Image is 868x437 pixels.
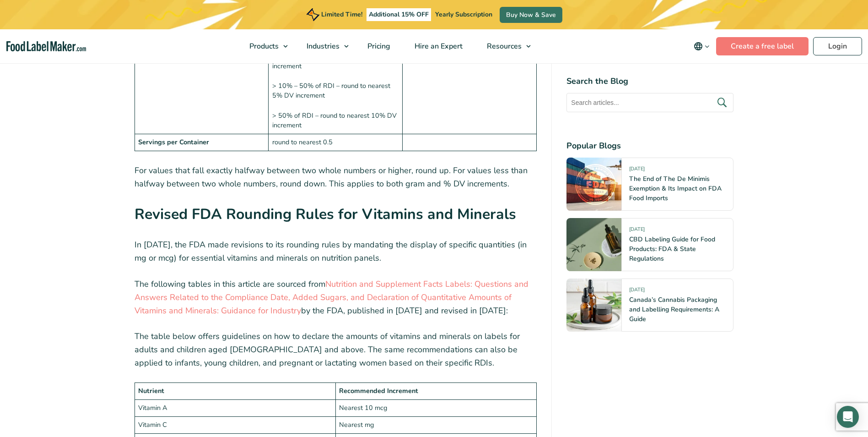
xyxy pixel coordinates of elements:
h4: Search the Blog [566,75,733,87]
a: Canada’s Cannabis Packaging and Labelling Requirements: A Guide [629,295,719,323]
a: Buy Now & Save [500,7,562,23]
td: < 2% of RDI may be rounded in various ways (Refer to the FDA Food Labeling Guide for a more detai... [269,8,403,134]
span: [DATE] [629,226,645,236]
a: Hire an Expert [403,29,473,63]
a: Industries [295,29,353,63]
span: Yearly Subscription [435,10,492,19]
strong: Servings per Container [138,137,209,147]
span: Additional 15% OFF [367,8,431,21]
td: round to nearest 0.5 [269,134,403,151]
span: Limited Time! [321,10,362,19]
td: Vitamin C [135,416,335,433]
h4: Popular Blogs [566,140,733,152]
a: Login [813,37,862,55]
a: Products [237,29,292,63]
strong: Nutrient [138,386,164,395]
p: The table below offers guidelines on how to declare the amounts of vitamins and minerals on label... [135,330,537,369]
td: Nearest 10 mcg [335,399,536,416]
a: Resources [475,29,535,63]
td: < 2% RDI [403,8,537,134]
span: Industries [304,41,340,51]
span: Hire an Expert [412,41,464,51]
td: Nearest mg [335,416,536,433]
span: Pricing [365,41,391,51]
span: [DATE] [629,165,645,176]
strong: Recommended Increment [339,386,418,395]
span: Resources [484,41,523,51]
strong: Revised FDA Rounding Rules for Vitamins and Minerals [135,204,516,224]
p: For values that fall exactly halfway between two whole numbers or higher, round up. For values le... [135,164,537,191]
p: The following tables in this article are sourced from by the FDA, published in [DATE] and revised... [135,278,537,317]
input: Search articles... [566,93,733,112]
span: Products [247,41,280,51]
a: The End of The De Minimis Exemption & Its Impact on FDA Food Imports [629,175,722,202]
td: Vitamin A [135,399,335,416]
span: [DATE] [629,286,645,297]
a: Pricing [356,29,400,63]
a: Create a free label [716,37,809,55]
div: Open Intercom Messenger [837,406,859,428]
p: In [DATE], the FDA made revisions to its rounding rules by mandating the display of specific quan... [135,238,537,265]
a: Nutrition and Supplement Facts Labels: Questions and Answers Related to the Compliance Date, Adde... [135,279,528,316]
a: CBD Labeling Guide for Food Products: FDA & State Regulations [629,235,715,263]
